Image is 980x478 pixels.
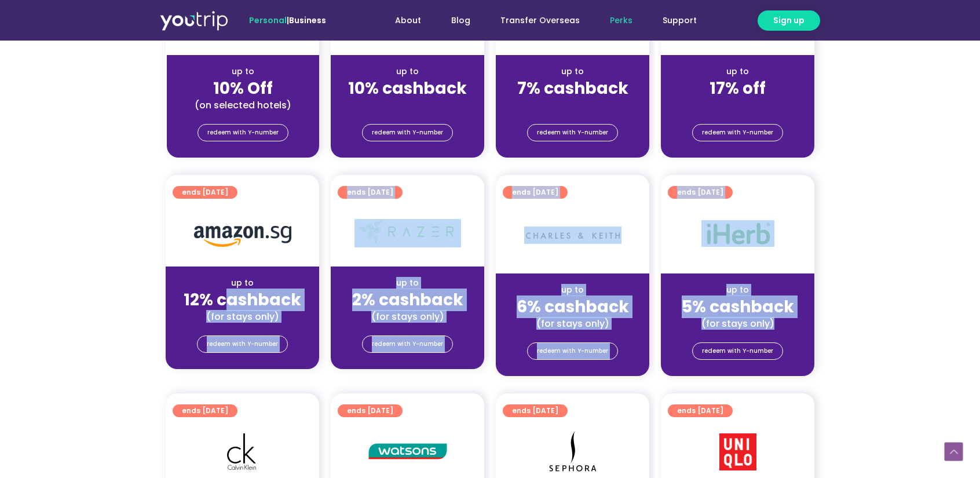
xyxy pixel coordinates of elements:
[758,10,820,31] a: Sign up
[485,10,595,31] a: Transfer Overseas
[175,311,310,323] div: (for stays only)
[668,404,733,417] a: ends [DATE]
[670,284,805,296] div: up to
[670,318,805,330] div: (for stays only)
[197,335,288,353] a: redeem with Y-number
[436,10,485,31] a: Blog
[348,77,467,100] strong: 10% cashback
[537,125,608,141] span: redeem with Y-number
[505,99,640,111] div: (for stays only)
[503,404,568,417] a: ends [DATE]
[517,77,628,100] strong: 7% cashback
[595,10,648,31] a: Perks
[182,186,228,199] span: ends [DATE]
[512,186,558,199] span: ends [DATE]
[372,336,443,352] span: redeem with Y-number
[517,295,629,318] strong: 6% cashback
[677,404,723,417] span: ends [DATE]
[176,99,310,111] div: (on selected hotels)
[670,65,805,78] div: up to
[184,289,301,311] strong: 12% cashback
[340,99,475,111] div: (for stays only)
[340,277,475,289] div: up to
[207,125,279,141] span: redeem with Y-number
[682,295,794,318] strong: 5% cashback
[173,186,237,199] a: ends [DATE]
[362,124,453,141] a: redeem with Y-number
[372,125,443,141] span: redeem with Y-number
[668,186,733,199] a: ends [DATE]
[710,77,766,100] strong: 17% off
[380,10,436,31] a: About
[338,186,403,199] a: ends [DATE]
[249,14,287,26] span: Personal
[670,99,805,111] div: (for stays only)
[527,124,618,141] a: redeem with Y-number
[527,342,618,360] a: redeem with Y-number
[347,404,393,417] span: ends [DATE]
[182,404,228,417] span: ends [DATE]
[692,342,783,360] a: redeem with Y-number
[773,14,805,27] span: Sign up
[512,404,558,417] span: ends [DATE]
[289,14,326,26] a: Business
[648,10,712,31] a: Support
[173,404,237,417] a: ends [DATE]
[249,14,326,26] span: |
[537,343,608,359] span: redeem with Y-number
[692,124,783,141] a: redeem with Y-number
[505,284,640,296] div: up to
[176,65,310,78] div: up to
[702,125,773,141] span: redeem with Y-number
[207,336,278,352] span: redeem with Y-number
[347,186,393,199] span: ends [DATE]
[175,277,310,289] div: up to
[338,404,403,417] a: ends [DATE]
[702,343,773,359] span: redeem with Y-number
[198,124,288,141] a: redeem with Y-number
[503,186,568,199] a: ends [DATE]
[677,186,723,199] span: ends [DATE]
[505,65,640,78] div: up to
[362,335,453,353] a: redeem with Y-number
[340,311,475,323] div: (for stays only)
[505,318,640,330] div: (for stays only)
[213,77,273,100] strong: 10% Off
[357,10,712,31] nav: Menu
[352,289,463,311] strong: 2% cashback
[340,65,475,78] div: up to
